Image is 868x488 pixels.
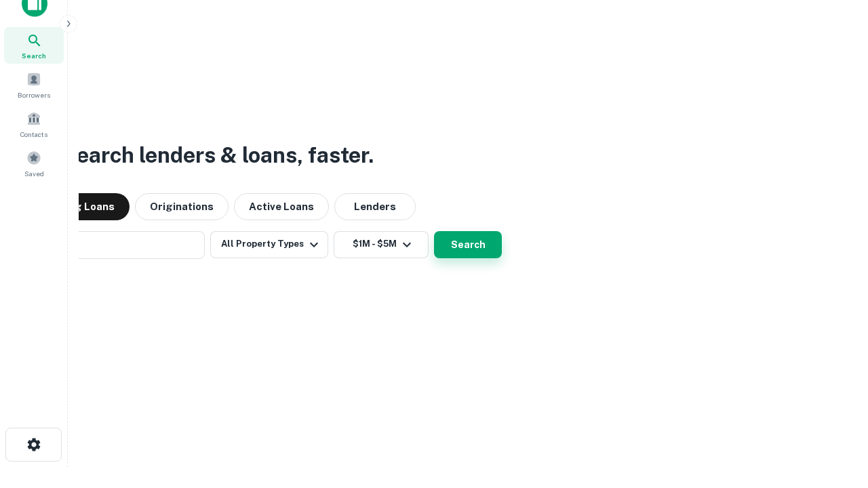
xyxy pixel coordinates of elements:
[22,50,46,61] span: Search
[4,106,64,142] a: Contacts
[135,193,229,220] button: Originations
[4,145,64,182] a: Saved
[4,27,64,64] a: Search
[800,380,868,445] iframe: Chat Widget
[24,168,44,179] span: Saved
[334,193,416,220] button: Lenders
[4,66,64,103] a: Borrowers
[210,231,328,258] button: All Property Types
[62,139,374,171] h3: Search lenders & loans, faster.
[334,231,429,258] button: $1M - $5M
[434,231,502,258] button: Search
[234,193,329,220] button: Active Loans
[18,89,50,100] span: Borrowers
[20,129,47,140] span: Contacts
